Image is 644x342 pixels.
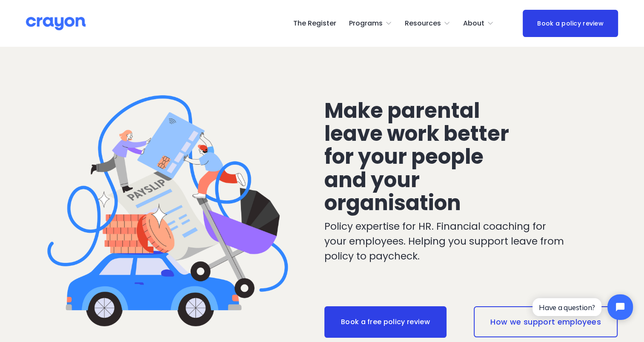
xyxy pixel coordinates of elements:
a: folder dropdown [349,17,392,30]
span: Make parental leave work better for your people and your organisation [324,96,513,217]
span: Resources [405,17,441,30]
a: Book a policy review [523,10,618,37]
p: Policy expertise for HR. Financial coaching for your employees. Helping you support leave from po... [324,219,569,264]
a: folder dropdown [463,17,494,30]
a: How we support employees [474,306,618,338]
span: Programs [349,17,383,30]
span: About [463,17,484,30]
a: folder dropdown [405,17,450,30]
iframe: Tidio Chat [525,287,640,327]
img: Crayon [26,16,86,31]
a: Book a free policy review [324,306,447,338]
a: The Register [293,17,336,30]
